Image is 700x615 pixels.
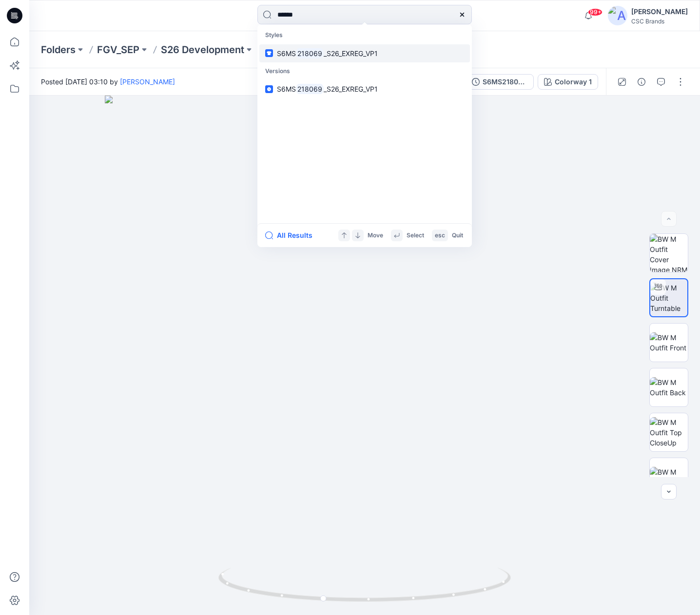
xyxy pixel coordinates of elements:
div: S6MS218074-2_S26_EXTREG_VP1 [483,77,527,87]
img: BW M Outfit Left [650,467,688,487]
img: BW M Outfit Cover Image NRM [650,234,688,272]
span: _S26_EXREG_VP1 [324,49,378,58]
span: S6MS [277,49,296,58]
mark: 218069 [296,83,324,95]
button: All Results [265,230,319,241]
button: Colorway 1 [538,74,598,90]
img: avatar [608,6,627,25]
div: [PERSON_NAME] [631,6,688,18]
a: S26 Development [161,43,244,57]
div: Colorway 1 [555,77,592,87]
div: CSC Brands [631,18,688,25]
img: BW M Outfit Turntable [650,283,687,313]
button: Details [634,74,649,90]
a: S6MS218069_S26_EXREG_VP1 [259,80,470,98]
button: S6MS218074-2_S26_EXTREG_VP1 [466,74,534,90]
mark: 218069 [296,48,324,59]
a: Folders [41,43,76,57]
span: 99+ [588,8,603,16]
p: Quit [452,231,463,241]
img: BW M Outfit Top CloseUp [650,417,688,448]
a: FGV_SEP [97,43,139,57]
img: BW M Outfit Front [650,332,688,353]
img: BW M Outfit Back [650,377,688,398]
p: Styles [259,26,470,44]
span: S6MS [277,85,296,93]
span: _S26_EXREG_VP1 [324,85,378,93]
p: Move [368,231,383,241]
p: Versions [259,62,470,80]
a: [PERSON_NAME] [120,77,175,86]
p: Select [407,231,424,241]
a: S6MS218069_S26_EXREG_VP1 [259,44,470,62]
span: Posted [DATE] 03:10 by [41,77,175,87]
p: esc [435,231,445,241]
